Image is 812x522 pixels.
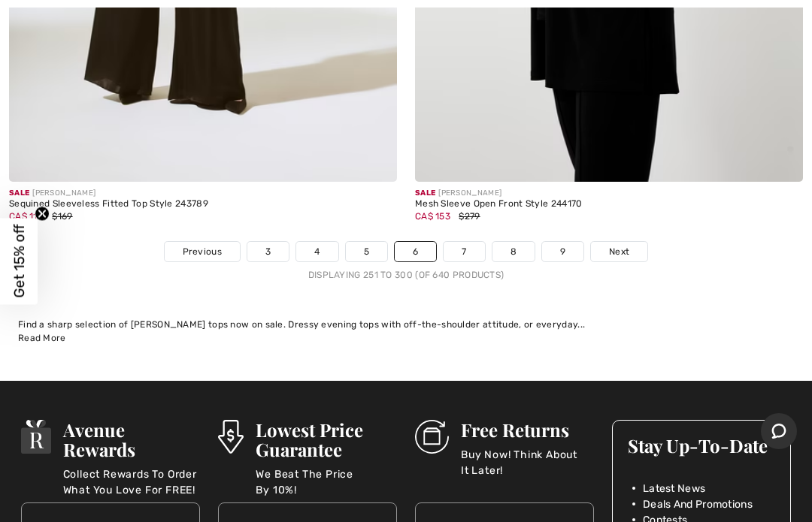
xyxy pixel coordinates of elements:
[9,211,44,222] span: CA$ 118
[628,436,775,455] h3: Stay Up-To-Date
[395,242,436,261] a: 6
[461,420,594,439] h3: Free Returns
[21,420,51,454] img: Avenue Rewards
[415,420,449,454] img: Free Returns
[63,420,200,459] h3: Avenue Rewards
[643,496,753,512] span: Deals And Promotions
[52,211,72,222] span: $169
[183,245,222,258] span: Previous
[761,413,797,451] iframe: Opens a widget where you can chat to one of our agents
[9,199,397,210] div: Sequined Sleeveless Fitted Top Style 243789
[643,481,705,496] span: Latest News
[18,318,794,331] div: Find a sharp selection of [PERSON_NAME] tops now on sale. Dressy evening tops with off-the-should...
[368,152,381,166] img: plus_v2.svg
[18,333,66,343] span: Read More
[218,420,244,454] img: Lowest Price Guarantee
[774,152,787,166] img: plus_v2.svg
[609,245,629,258] span: Next
[165,242,240,261] a: Previous
[247,242,289,261] a: 3
[415,189,435,198] span: Sale
[444,242,484,261] a: 7
[35,206,50,221] button: Close teaser
[591,242,647,261] a: Next
[461,447,594,477] p: Buy Now! Think About It Later!
[63,466,200,496] p: Collect Rewards To Order What You Love For FREE!
[415,188,803,199] div: [PERSON_NAME]
[256,420,397,459] h3: Lowest Price Guarantee
[459,211,480,222] span: $279
[492,242,535,261] a: 8
[11,225,28,298] span: Get 15% off
[9,188,397,199] div: [PERSON_NAME]
[296,242,338,261] a: 4
[256,466,397,496] p: We Beat The Price By 10%!
[346,242,387,261] a: 5
[415,199,803,210] div: Mesh Sleeve Open Front Style 244170
[9,189,29,198] span: Sale
[542,242,583,261] a: 9
[415,211,450,222] span: CA$ 153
